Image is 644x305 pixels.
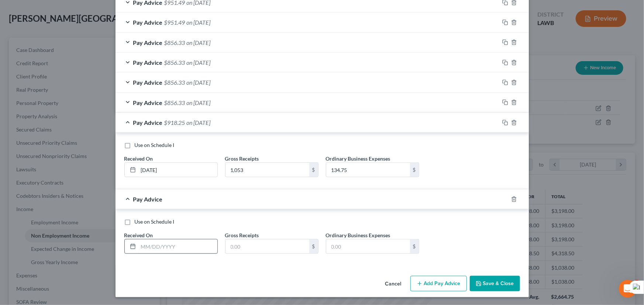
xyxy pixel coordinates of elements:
span: on [DATE] [187,59,211,66]
button: Cancel [379,277,407,291]
span: $856.33 [164,99,185,106]
span: on [DATE] [187,39,211,46]
label: Ordinary Business Expenses [326,155,390,162]
span: Use on Schedule I [135,142,175,148]
span: $856.33 [164,59,185,66]
label: Gross Receipts [225,231,259,239]
span: 4 [634,280,640,286]
input: 0.00 [225,163,309,177]
div: $ [410,239,419,253]
input: MM/DD/YYYY [138,239,217,253]
div: $ [410,163,419,177]
span: Pay Advice [133,196,163,203]
span: $951.49 [164,19,185,26]
span: Received On [124,232,153,238]
span: Pay Advice [133,119,163,126]
label: Gross Receipts [225,155,259,162]
input: 0.00 [326,163,410,177]
span: Pay Advice [133,19,163,26]
div: $ [309,239,318,253]
span: Pay Advice [133,79,163,86]
label: Ordinary Business Expenses [326,231,390,239]
span: $856.33 [164,39,185,46]
span: Pay Advice [133,99,163,106]
button: Add Pay Advice [410,276,467,291]
span: on [DATE] [187,79,211,86]
div: $ [309,163,318,177]
span: Pay Advice [133,39,163,46]
span: Received On [124,155,153,162]
button: Save & Close [470,276,520,291]
iframe: Intercom live chat [619,280,637,298]
span: on [DATE] [187,119,211,126]
span: on [DATE] [187,99,211,106]
input: MM/DD/YYYY [138,163,217,177]
span: Pay Advice [133,59,163,66]
input: 0.00 [225,239,309,253]
input: 0.00 [326,239,410,253]
span: $918.25 [164,119,185,126]
span: on [DATE] [187,19,211,26]
span: $856.33 [164,79,185,86]
span: Use on Schedule I [135,218,175,225]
